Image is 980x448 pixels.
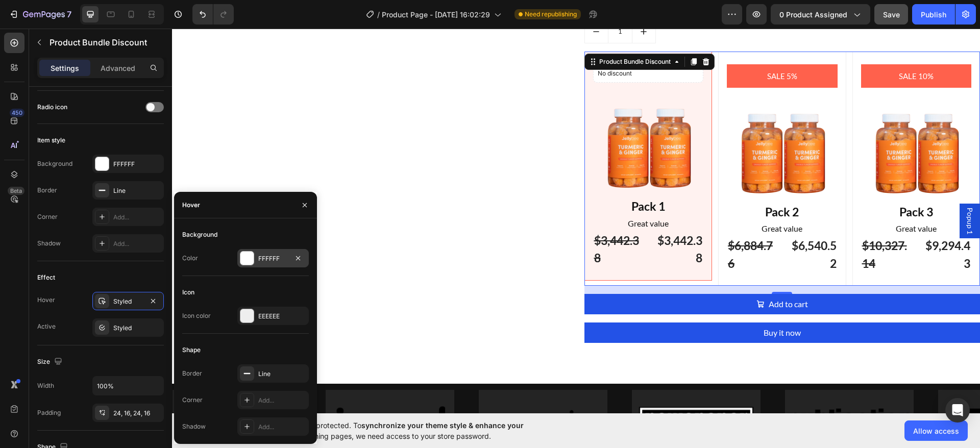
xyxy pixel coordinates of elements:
[10,109,24,117] div: 450
[37,103,67,112] div: Radio icon
[589,36,631,60] pre: SALE 5%
[37,136,65,145] div: Item style
[421,58,532,168] img: gempages_516637113702155432-b286a16e-98e6-48ba-889d-a36b64249436.png
[113,160,161,169] div: FFFFFF
[113,323,161,333] div: Styled
[93,377,163,395] input: Auto
[113,297,143,306] div: Styled
[258,254,288,263] div: FFFFFF
[555,63,666,173] img: gempages_516637113702155432-b286a16e-98e6-48ba-889d-a36b64249436.png
[904,420,968,441] button: Allow access
[4,4,76,24] button: 7
[913,426,959,436] span: Allow access
[597,269,636,282] div: Add to cart
[307,367,435,422] img: Alt image
[426,40,527,49] p: No discount
[613,367,742,422] img: Alt image
[182,395,203,405] div: Corner
[421,202,474,239] div: $3,442.38
[555,207,608,244] div: $6,884.76
[771,4,870,24] button: 0 product assigned
[182,345,201,355] div: Shape
[37,159,72,168] div: Background
[113,239,161,248] div: Add...
[556,194,665,206] p: Great value
[921,9,946,20] div: Publish
[172,29,980,413] iframe: Design area
[258,396,306,405] div: Add...
[412,265,808,286] button: Add to cart
[192,4,234,24] div: Undo/Redo
[37,295,55,305] div: Hover
[182,369,202,378] div: Border
[1,367,129,422] img: Alt image
[412,294,808,314] button: Buy it now
[237,420,563,441] span: Your page is password protected. To when designing pages, we need access to your store password.
[101,63,135,73] p: Advanced
[555,173,666,193] div: Pack 2
[37,408,61,417] div: Padding
[37,322,56,331] div: Active
[721,36,768,60] pre: SALE 10%
[113,186,161,195] div: Line
[237,421,524,440] span: synchronize your theme style & enhance your experience
[258,312,306,321] div: EEEEEE
[382,9,490,20] span: Product Page - [DATE] 16:02:29
[689,63,800,173] img: gempages_516637113702155432-b286a16e-98e6-48ba-889d-a36b64249436.png
[182,201,200,210] div: Hover
[912,4,955,24] button: Publish
[182,254,198,263] div: Color
[37,355,64,369] div: Size
[37,186,57,195] div: Border
[258,422,306,432] div: Add...
[37,239,61,248] div: Shadow
[37,212,58,221] div: Corner
[793,179,803,206] span: Popup 1
[182,422,206,431] div: Shadow
[182,288,194,297] div: Icon
[8,187,24,195] div: Beta
[37,273,55,282] div: Effect
[51,63,79,73] p: Settings
[779,9,847,20] span: 0 product assigned
[945,398,970,422] div: Open Intercom Messenger
[37,381,54,390] div: Width
[478,202,531,239] div: $3,442.38
[460,367,589,422] img: Alt image
[525,10,577,19] span: Need republishing
[182,230,217,239] div: Background
[690,194,799,206] p: Great value
[182,311,211,320] div: Icon color
[746,207,799,244] div: $9,294.43
[113,409,161,418] div: 24, 16, 24, 16
[883,10,900,19] span: Save
[258,369,306,379] div: Line
[113,213,161,222] div: Add...
[67,8,71,20] p: 7
[422,189,531,201] p: Great value
[154,367,282,422] img: Alt image
[421,168,532,188] div: Pack 1
[592,298,629,310] div: Buy it now
[766,367,895,422] img: Alt image
[425,29,501,38] div: Product Bundle Discount
[689,173,800,193] div: Pack 3
[612,207,665,244] div: $6,540.52
[689,207,742,244] div: $10,327.14
[377,9,380,20] span: /
[874,4,908,24] button: Save
[50,36,160,48] p: Product Bundle Discount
